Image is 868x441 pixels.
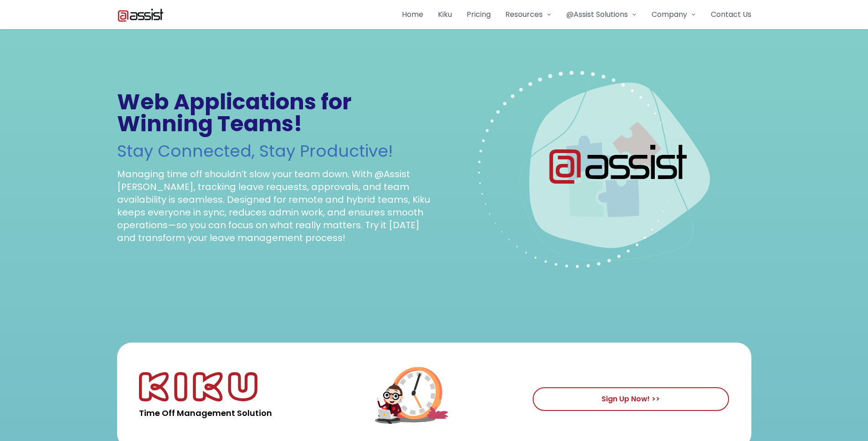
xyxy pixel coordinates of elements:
span: Resources [505,9,543,20]
img: Hero illustration [478,51,711,284]
a: Pricing [467,9,491,20]
span: >> [652,394,660,404]
a: Kiku [438,9,452,20]
a: Sign Up Now!>> [533,387,729,411]
img: Kiku Logo [139,372,257,402]
span: @Assist Solutions [566,9,628,20]
img: Kiku Clock [339,350,514,441]
a: Home [402,9,423,20]
img: Atassist Logo [117,7,164,22]
span: Company [652,9,687,20]
p: Managing time off shouldn’t slow your team down. With @Assist [PERSON_NAME], tracking leave reque... [117,168,431,244]
h2: Stay Connected, Stay Productive! [117,142,431,160]
span: Time Off Management Solution [139,407,272,419]
h1: Web Applications for Winning Teams! [117,91,431,135]
a: Contact Us [711,9,751,20]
